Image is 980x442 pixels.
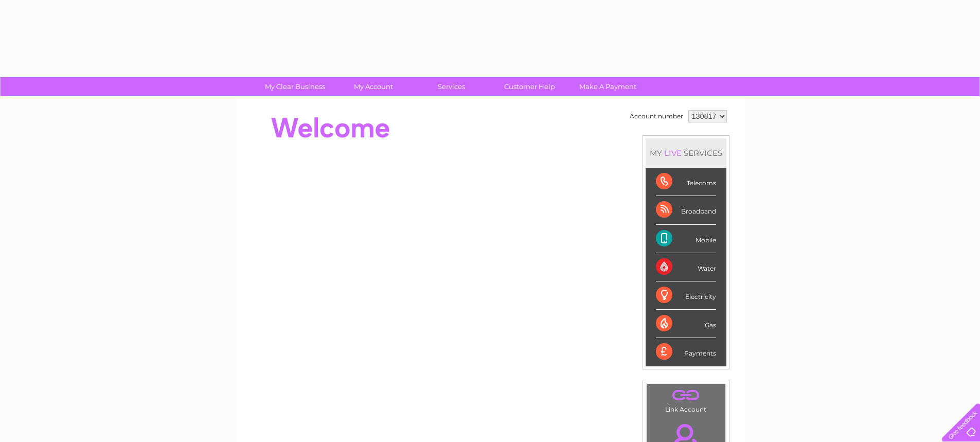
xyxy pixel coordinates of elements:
div: Telecoms [656,168,716,196]
div: MY SERVICES [646,138,726,168]
div: Broadband [656,196,716,224]
a: My Clear Business [253,77,337,96]
a: My Account [331,77,416,96]
div: Electricity [656,281,716,310]
div: Payments [656,338,716,366]
div: Mobile [656,225,716,253]
a: . [649,386,723,404]
td: Account number [627,108,686,125]
td: Link Account [646,383,726,416]
div: Water [656,253,716,281]
div: Gas [656,310,716,338]
a: Make A Payment [565,77,650,96]
a: Services [409,77,494,96]
div: LIVE [662,148,684,158]
a: Customer Help [487,77,572,96]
